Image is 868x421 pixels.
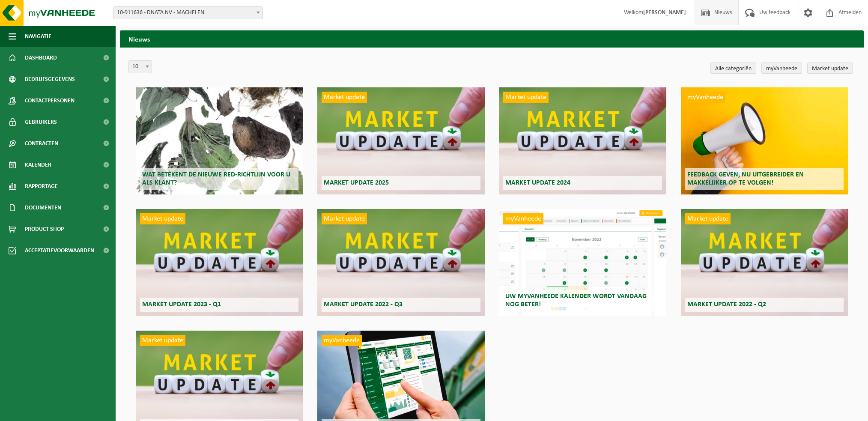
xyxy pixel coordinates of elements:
[324,179,389,186] span: Market update 2025
[681,87,848,194] a: myVanheede Feedback geven, nu uitgebreider en makkelijker op te volgen!
[120,30,864,47] h2: Nieuws
[25,154,51,176] span: Kalender
[643,9,686,16] strong: [PERSON_NAME]
[142,301,221,308] span: Market update 2023 - Q1
[113,7,262,19] span: 10-911636 - DNATA NV - MACHELEN
[142,171,290,186] span: Wat betekent de nieuwe RED-richtlijn voor u als klant?
[25,111,57,133] span: Gebruikers
[322,335,362,346] span: myVanheede
[503,92,549,103] span: Market update
[505,293,647,308] span: Uw myVanheede kalender wordt vandaag nog beter!
[499,209,666,316] a: myVanheede Uw myVanheede kalender wordt vandaag nog beter!
[710,63,756,74] a: Alle categoriën
[761,63,802,74] a: myVanheede
[128,60,152,73] span: 10
[25,90,75,111] span: Contactpersonen
[25,133,58,154] span: Contracten
[317,87,484,194] a: Market update Market update 2025
[136,209,303,316] a: Market update Market update 2023 - Q1
[113,6,263,19] span: 10-911636 - DNATA NV - MACHELEN
[25,240,94,261] span: Acceptatievoorwaarden
[322,213,367,224] span: Market update
[25,197,61,218] span: Documenten
[25,69,75,90] span: Bedrijfsgegevens
[25,218,64,240] span: Product Shop
[687,301,766,308] span: Market update 2022 - Q2
[140,213,185,224] span: Market update
[505,179,570,186] span: Market update 2024
[685,92,725,103] span: myVanheede
[503,213,543,224] span: myVanheede
[25,176,58,197] span: Rapportage
[807,63,853,74] a: Market update
[25,26,51,47] span: Navigatie
[25,47,57,69] span: Dashboard
[685,213,731,224] span: Market update
[324,301,403,308] span: Market update 2022 - Q3
[136,87,303,194] a: Wat betekent de nieuwe RED-richtlijn voor u als klant?
[322,92,367,103] span: Market update
[317,209,484,316] a: Market update Market update 2022 - Q3
[687,171,804,186] span: Feedback geven, nu uitgebreider en makkelijker op te volgen!
[140,335,185,346] span: Market update
[499,87,666,194] a: Market update Market update 2024
[681,209,848,316] a: Market update Market update 2022 - Q2
[129,61,152,73] span: 10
